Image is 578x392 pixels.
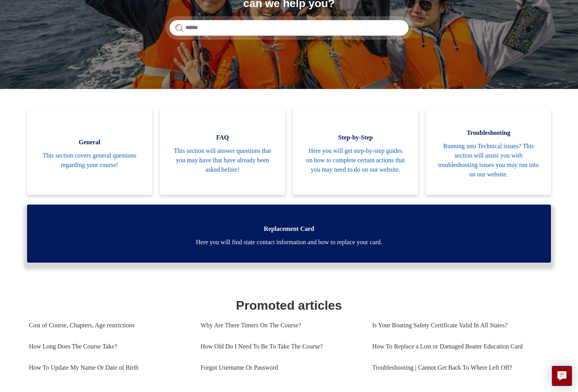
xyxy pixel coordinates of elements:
[438,128,539,138] span: Troubleshooting
[372,357,544,378] a: Troubleshooting | Cannot Get Back To Where Left Off?
[172,146,273,174] span: This section will answer questions that you may have that have already been asked before!
[27,205,551,263] a: Replacement Card Here you will find state contact information and how to replace your card.
[305,146,406,174] span: Here you will get step-by-step guides on how to complete certain actions that you may need to do ...
[372,315,544,336] a: Is Your Boating Safety Certificate Valid In All States?
[426,109,551,195] a: Troubleshooting Running into Technical issues? This section will assist you with troubleshooting ...
[39,238,540,247] span: Here you will find state contact information and how to replace your card.
[200,336,360,357] a: How Old Do I Need To Be To Take The Course?
[293,109,418,195] a: Step-by-Step Here you will get step-by-step guides on how to complete certain actions that you ma...
[39,151,140,170] span: This section covers general questions regarding your course!
[29,336,189,357] a: How Long Does The Course Take?
[29,315,189,336] a: Cost of Course, Chapters, Age restrictions
[27,109,152,195] a: General This section covers general questions regarding your course!
[552,366,572,386] button: Live chat
[160,109,285,195] a: FAQ This section will answer questions that you may have that have already been asked before!
[305,133,406,142] span: Step-by-Step
[29,296,549,315] h1: Promoted articles
[39,224,540,234] span: Replacement Card
[200,315,360,336] a: Why Are There Timers On The Course?
[39,138,140,147] span: General
[169,20,409,36] input: Search
[438,142,539,179] span: Running into Technical issues? This section will assist you with troubleshooting issues you may r...
[172,133,273,142] span: FAQ
[200,357,360,378] a: Forgot Username Or Password
[372,336,544,357] a: How To Replace a Lost or Damaged Boater Education Card
[29,357,189,378] a: How To Update My Name Or Date of Birth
